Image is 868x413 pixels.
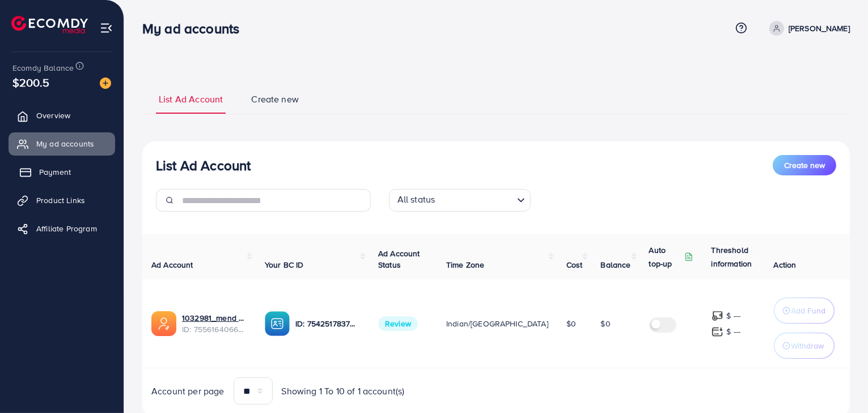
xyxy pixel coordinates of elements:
[295,317,360,330] p: ID: 7542517837039058961
[9,189,115,212] a: Product Links
[39,166,71,178] span: Payment
[727,325,741,338] p: $ ---
[712,243,767,270] p: Threshold information
[566,318,576,329] span: $0
[791,304,826,317] p: Add Fund
[159,93,223,106] span: List Ad Account
[36,110,70,121] span: Overview
[151,259,193,270] span: Ad Account
[151,385,225,398] span: Account per page
[100,21,113,35] img: menu
[438,191,512,209] input: Search for option
[774,298,835,324] button: Add Fund
[265,311,290,336] img: ic-ba-acc.ded83a64.svg
[600,318,610,329] span: $0
[9,104,115,127] a: Overview
[765,21,850,36] a: [PERSON_NAME]
[282,385,405,398] span: Showing 1 To 10 of 1 account(s)
[182,312,247,335] div: <span class='underline'>1032981_mend skincare_1759306570429</span></br>7556164066071412753
[395,191,438,209] span: All status
[600,259,630,270] span: Balance
[446,259,484,270] span: Time Zone
[378,248,420,270] span: Ad Account Status
[12,62,74,74] span: Ecomdy Balance
[12,74,49,91] span: $200.5
[784,160,825,171] span: Create new
[265,259,304,270] span: Your BC ID
[11,16,88,33] img: logo
[151,311,176,336] img: ic-ads-acc.e4c84228.svg
[36,138,94,149] span: My ad accounts
[712,310,723,322] img: top-up amount
[446,318,548,329] span: Indian/[GEOGRAPHIC_DATA]
[649,243,682,270] p: Auto top-up
[9,217,115,240] a: Affiliate Program
[378,316,418,331] span: Review
[773,155,836,175] button: Create new
[251,93,299,106] span: Create new
[100,78,111,89] img: image
[727,309,741,322] p: $ ---
[36,223,97,234] span: Affiliate Program
[182,312,247,324] a: 1032981_mend skincare_1759306570429
[156,157,251,174] h3: List Ad Account
[774,259,797,270] span: Action
[389,189,531,212] div: Search for option
[774,333,835,359] button: Withdraw
[182,324,247,335] span: ID: 7556164066071412753
[9,132,115,155] a: My ad accounts
[36,195,85,206] span: Product Links
[820,362,859,405] iframe: Chat
[142,20,248,37] h3: My ad accounts
[566,259,583,270] span: Cost
[712,326,723,338] img: top-up amount
[9,161,115,183] a: Payment
[789,21,850,35] p: [PERSON_NAME]
[791,339,824,352] p: Withdraw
